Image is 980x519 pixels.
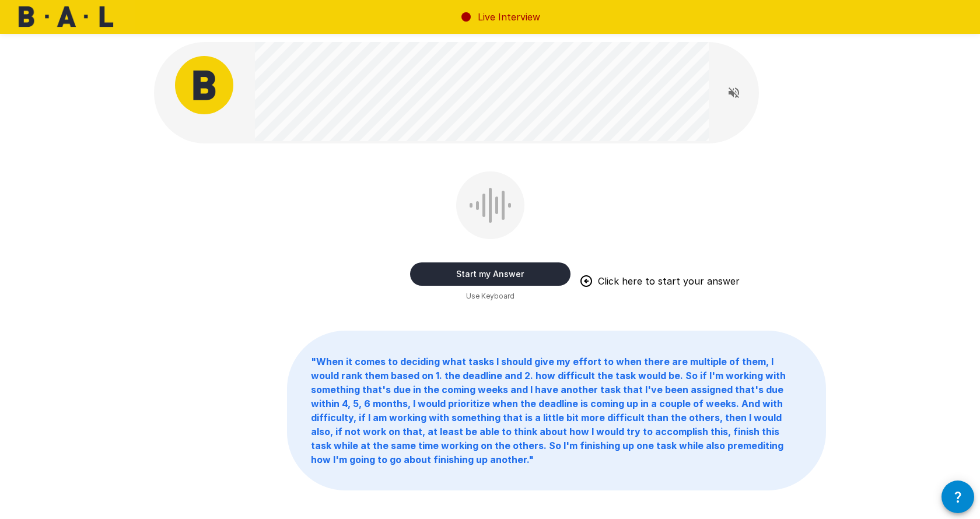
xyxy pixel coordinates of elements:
[466,290,514,302] span: Use Keyboard
[311,356,786,465] b: " When it comes to deciding what tasks I should give my effort to when there are multiple of them...
[175,56,233,114] img: bal_avatar.png
[410,262,570,286] button: Start my Answer
[722,81,745,104] button: Read questions aloud
[478,10,540,24] p: Live Interview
